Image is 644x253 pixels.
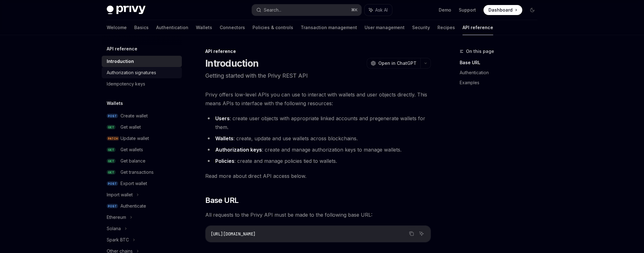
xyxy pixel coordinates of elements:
[102,121,182,133] a: GETGet wallet
[120,146,143,153] div: Get wallets
[365,20,405,35] a: User management
[102,133,182,144] a: PATCHUpdate wallet
[120,123,141,131] div: Get wallet
[107,45,137,53] h5: API reference
[407,230,416,238] button: Copy the contents from the code block
[205,58,258,69] h1: Introduction
[102,78,182,90] a: Idempotency keys
[107,225,121,232] div: Solana
[107,100,123,107] h5: Wallets
[107,236,129,244] div: Spark BTC
[205,71,431,80] p: Getting started with the Privy REST API
[253,20,293,35] a: Policies & controls
[205,210,431,219] span: All requests to the Privy API must be made to the following base URL:
[107,181,118,186] span: POST
[365,4,392,16] button: Ask AI
[205,114,431,132] li: : create user objects with appropriate linked accounts and pregenerate wallets for them.
[351,8,358,13] span: ⌘ K
[107,58,134,65] div: Introduction
[460,68,542,78] a: Authentication
[205,48,431,54] div: API reference
[107,114,118,118] span: POST
[196,20,212,35] a: Wallets
[460,58,542,68] a: Base URL
[215,158,234,164] strong: Policies
[120,180,147,187] div: Export wallet
[102,110,182,121] a: POSTCreate wallet
[483,5,522,15] a: Dashboard
[215,135,233,142] strong: Wallets
[102,155,182,167] a: GETGet balance
[107,170,115,175] span: GET
[102,200,182,212] a: POSTAuthenticate
[107,6,146,14] img: dark logo
[205,195,238,205] span: Base URL
[102,167,182,178] a: GETGet transactions
[417,230,426,238] button: Ask AI
[459,7,476,13] a: Support
[205,90,431,108] span: Privy offers low-level APIs you can use to interact with wallets and user objects directly. This ...
[107,159,115,163] span: GET
[107,136,119,141] span: PATCH
[120,112,148,120] div: Create wallet
[107,204,118,209] span: POST
[120,135,149,142] div: Update wallet
[156,20,188,35] a: Authentication
[107,147,115,152] span: GET
[102,56,182,67] a: Introduction
[367,58,420,69] button: Open in ChatGPT
[107,80,145,88] div: Idempotency keys
[466,48,494,55] span: On this page
[107,125,115,130] span: GET
[252,4,361,16] button: Search...⌘K
[205,134,431,143] li: : create, update and use wallets across blockchains.
[375,7,388,13] span: Ask AI
[120,168,154,176] div: Get transactions
[134,20,149,35] a: Basics
[488,7,513,13] span: Dashboard
[215,147,262,153] strong: Authorization keys
[439,7,451,13] a: Demo
[220,20,245,35] a: Connectors
[460,78,542,88] a: Examples
[264,6,281,14] div: Search...
[102,178,182,189] a: POSTExport wallet
[205,145,431,154] li: : create and manage authorization keys to manage wallets.
[378,60,417,66] span: Open in ChatGPT
[107,69,156,76] div: Authorization signatures
[205,172,431,180] span: Read more about direct API access below.
[205,157,431,165] li: : create and manage policies tied to wallets.
[463,20,493,35] a: API reference
[120,157,146,165] div: Get balance
[527,5,537,15] button: Toggle dark mode
[215,115,230,121] strong: Users
[437,20,455,35] a: Recipes
[211,231,256,237] span: [URL][DOMAIN_NAME]
[102,67,182,78] a: Authorization signatures
[120,202,146,210] div: Authenticate
[107,191,133,199] div: Import wallet
[107,214,126,221] div: Ethereum
[412,20,430,35] a: Security
[107,20,127,35] a: Welcome
[301,20,357,35] a: Transaction management
[102,144,182,155] a: GETGet wallets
